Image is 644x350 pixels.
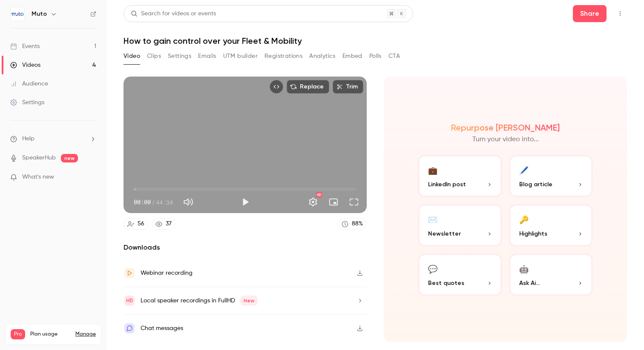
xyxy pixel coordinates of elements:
[352,219,363,228] div: 88 %
[168,49,191,63] button: Settings
[264,49,302,63] button: Registrations
[519,229,547,238] span: Highlights
[152,218,175,230] a: 37
[156,198,173,207] span: 44:34
[124,218,148,230] a: 56
[428,180,466,189] span: LinkedIn post
[11,7,24,21] img: Muto
[519,180,552,189] span: Blog article
[519,163,529,176] div: 🖊️
[223,49,258,63] button: UTM builder
[141,268,193,278] div: Webinar recording
[10,61,40,69] div: Videos
[573,5,607,22] button: Share
[309,49,336,63] button: Analytics
[237,193,254,211] button: Play
[451,122,560,133] h2: Repurpose [PERSON_NAME]
[198,49,216,63] button: Emails
[418,253,502,296] button: 💬Best quotes
[10,42,40,51] div: Events
[333,80,363,94] button: Trim
[388,49,400,63] button: CTA
[10,98,44,107] div: Settings
[472,134,539,145] p: Turn your video into...
[509,253,593,296] button: 🤖Ask Ai...
[180,193,197,211] button: Mute
[141,296,258,306] div: Local speaker recordings in FullHD
[22,154,56,162] a: SpeakerHub
[316,192,322,197] div: HD
[152,198,155,207] span: /
[428,279,464,287] span: Best quotes
[519,262,529,275] div: 🤖
[338,218,367,230] a: 88%
[519,279,540,287] span: Ask Ai...
[124,36,627,46] h1: How to gain control over your Fleet & Mobility
[287,80,329,94] button: Replace
[270,80,283,94] button: Embed video
[22,134,34,143] span: Help
[131,9,216,18] div: Search for videos or events
[11,329,25,339] span: Pro
[147,49,161,63] button: Clips
[134,198,173,207] div: 00:00
[369,49,382,63] button: Polls
[124,49,140,63] button: Video
[141,323,183,333] div: Chat messages
[134,198,151,207] span: 00:00
[86,174,96,181] iframe: Noticeable Trigger
[30,331,70,338] span: Plan usage
[418,204,502,247] button: ✉️Newsletter
[428,262,437,275] div: 💬
[32,10,47,18] h6: Muto
[138,219,144,228] div: 56
[10,80,48,88] div: Audience
[124,242,367,253] h2: Downloads
[519,213,529,226] div: 🔑
[509,204,593,247] button: 🔑Highlights
[428,213,437,226] div: ✉️
[166,219,172,228] div: 37
[509,155,593,197] button: 🖊️Blog article
[22,173,54,182] span: What's new
[428,229,461,238] span: Newsletter
[10,134,96,143] li: help-dropdown-opener
[240,296,258,306] span: New
[342,49,362,63] button: Embed
[418,155,502,197] button: 💼LinkedIn post
[428,163,437,176] div: 💼
[61,154,78,162] span: new
[325,193,342,211] button: Turn on miniplayer
[613,7,627,20] button: Top Bar Actions
[75,331,96,338] a: Manage
[345,193,362,211] button: Full screen
[305,193,322,211] button: Settings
